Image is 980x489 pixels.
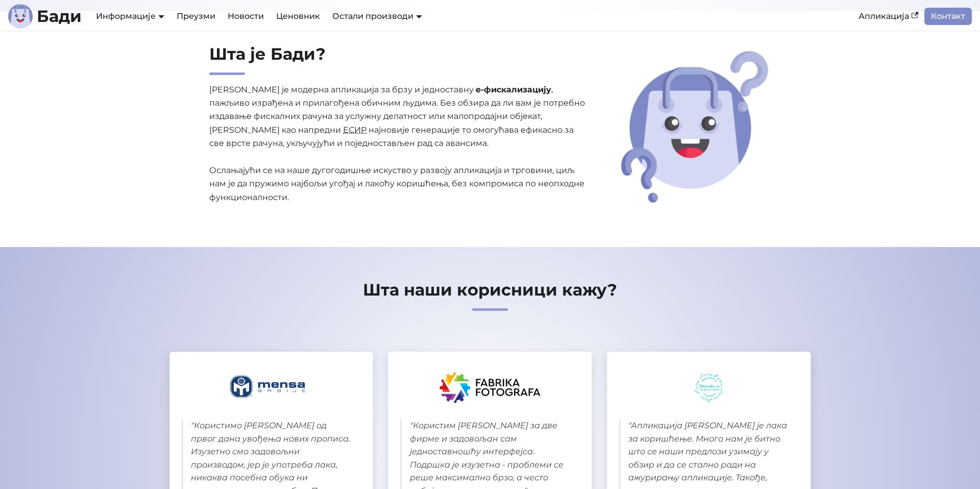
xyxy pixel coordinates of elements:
[161,280,819,311] h2: Шта наши корисници кажу?
[170,8,222,25] a: Преузми
[209,44,586,75] h2: Шта је Бади?
[694,372,724,403] img: Ботаника logo
[227,372,316,403] img: Менса Србије logo
[852,8,924,25] a: Апликација
[8,4,82,29] a: ЛогоБади
[439,372,540,403] img: Фабрика Фотографа logo
[37,8,82,25] b: Бади
[209,83,586,205] p: [PERSON_NAME] је модерна апликација за брзу и једноставну , пажљиво израђена и прилагођена обични...
[618,47,772,206] img: Шта је Бади?
[476,85,551,94] strong: е-фискализацију
[222,8,270,25] a: Новости
[270,8,326,25] a: Ценовник
[332,11,422,21] a: Остали производи
[8,4,33,29] img: Лого
[343,125,366,135] abbr: Електронски систем за издавање рачуна
[924,8,972,25] a: Контакт
[96,11,164,21] a: Информације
